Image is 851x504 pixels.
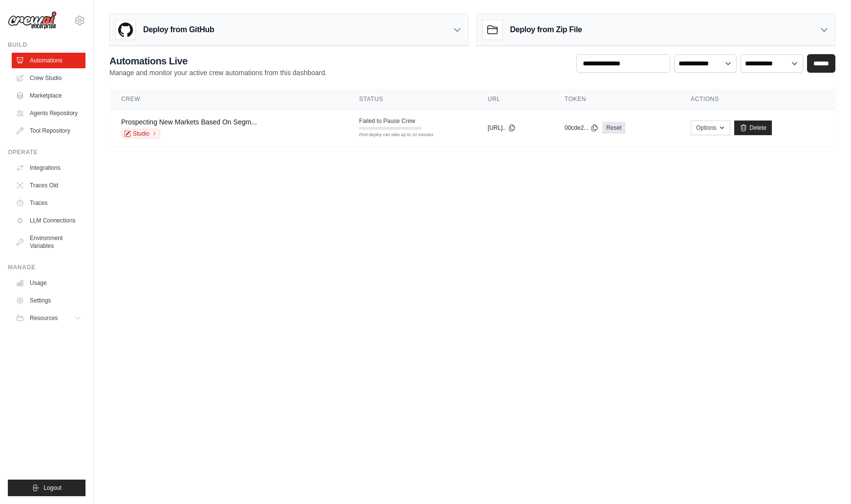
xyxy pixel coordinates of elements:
[43,484,62,492] span: Logout
[359,132,422,139] div: First deploy can take up to 10 minutes
[12,160,85,176] a: Integrations
[510,24,582,36] h3: Deploy from Zip File
[109,89,347,109] th: Crew
[476,89,553,109] th: URL
[121,129,160,139] a: Studio
[12,275,85,291] a: Usage
[12,70,85,86] a: Crew Studio
[143,24,214,36] h3: Deploy from GitHub
[8,41,85,49] div: Build
[12,195,85,211] a: Traces
[12,88,85,103] a: Marketplace
[8,263,85,271] div: Manage
[8,11,57,30] img: Logo
[12,123,85,139] a: Tool Repository
[734,121,772,135] a: Delete
[109,68,327,78] p: Manage and monitor your active crew automations from this dashboard.
[12,213,85,228] a: LLM Connections
[12,105,85,121] a: Agents Repository
[691,121,730,135] button: Options
[12,310,85,326] button: Resources
[602,122,625,134] a: Reset
[679,89,835,109] th: Actions
[12,293,85,308] a: Settings
[553,89,679,109] th: Token
[12,230,85,254] a: Environment Variables
[12,53,85,68] a: Automations
[12,178,85,193] a: Traces Old
[359,117,415,125] span: Failed to Pause Crew
[8,480,85,496] button: Logout
[347,89,476,109] th: Status
[121,118,257,126] a: Prospecting New Markets Based On Segm...
[109,54,327,68] h2: Automations Live
[30,314,58,322] span: Resources
[8,148,85,156] div: Operate
[116,20,135,40] img: GitHub Logo
[565,124,598,132] button: 00cde2...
